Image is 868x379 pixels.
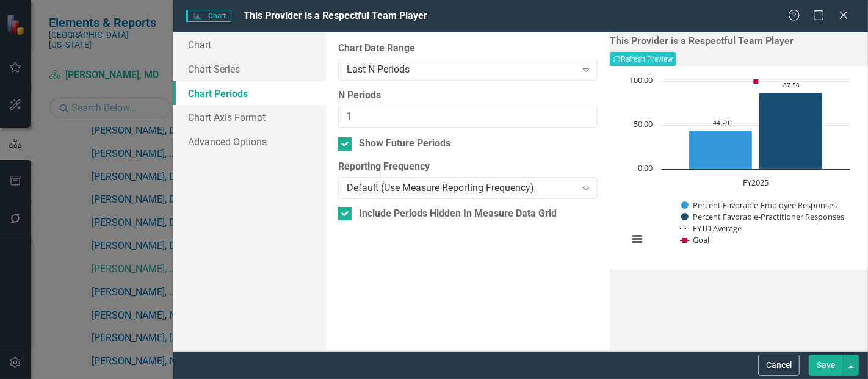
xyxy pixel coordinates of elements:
text: 44.29 [713,118,729,127]
button: Save [809,355,843,376]
h3: This Provider is a Respectful Team Player [610,35,868,46]
button: Show Goal [681,235,709,245]
text: FY2025 [743,177,769,188]
text: Percent Favorable-Practitioner Responses [693,211,844,222]
span: Chart [186,10,231,22]
text: Goal [693,234,709,245]
button: Show FYTD Average [680,223,743,234]
path: FY2025, 87.5. Percent Favorable-Practitioner Responses. [759,93,823,170]
text: 87.50 [783,81,800,89]
g: FYTD Average, series 3 of 4. Line with 1 data point. [754,109,759,114]
label: Reporting Frequency [338,160,598,174]
div: Chart. Highcharts interactive chart. [622,75,856,258]
path: FY2025, 100. Goal. [754,79,759,84]
span: This Provider is a Respectful Team Player [244,10,427,21]
a: Chart Axis Format [173,105,326,129]
g: Percent Favorable-Employee Responses, series 1 of 4. Bar series with 1 bar. [689,131,753,170]
button: Cancel [758,355,800,376]
button: Show Percent Favorable-Practitioner Responses [681,212,845,222]
text: 100.00 [629,74,653,85]
svg: Interactive chart [622,75,856,258]
div: Show Future Periods [359,137,450,151]
div: Default (Use Measure Reporting Frequency) [347,181,576,195]
g: Percent Favorable-Practitioner Responses, series 2 of 4. Bar series with 1 bar. [759,93,823,170]
label: Chart Date Range [338,42,598,56]
text: 0.00 [638,162,653,173]
a: Advanced Options [173,129,326,154]
div: Last N Periods [347,62,576,76]
button: View chart menu, Chart [629,230,646,247]
a: Chart Series [173,57,326,81]
label: N Periods [338,88,598,103]
div: Include Periods Hidden In Measure Data Grid [359,207,557,221]
path: FY2025, 44.29. Percent Favorable-Employee Responses. [689,131,753,170]
button: Show Percent Favorable-Employee Responses [681,200,837,211]
a: Chart Periods [173,81,326,106]
text: Percent Favorable-Employee Responses [693,200,837,211]
a: Chart [173,32,326,57]
text: FYTD Average [693,223,742,234]
g: Goal, series 4 of 4. Line with 1 data point. [754,79,759,84]
text: 50.00 [634,118,653,129]
button: Refresh Preview [610,52,676,66]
